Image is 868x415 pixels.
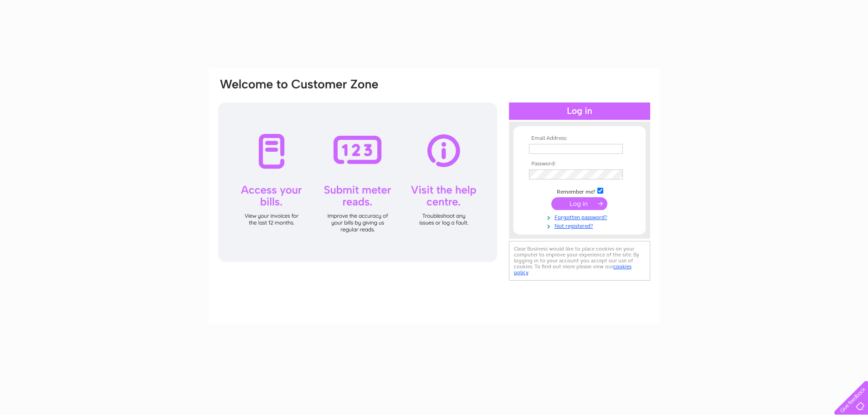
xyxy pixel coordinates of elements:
a: Not registered? [529,221,632,230]
th: Password: [527,161,632,167]
a: cookies policy [514,263,632,276]
div: Clear Business would like to place cookies on your computer to improve your experience of the sit... [509,241,650,281]
a: Forgotten password? [529,212,632,221]
input: Submit [551,197,607,210]
td: Remember me? [527,186,632,195]
th: Email Address: [527,135,632,142]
